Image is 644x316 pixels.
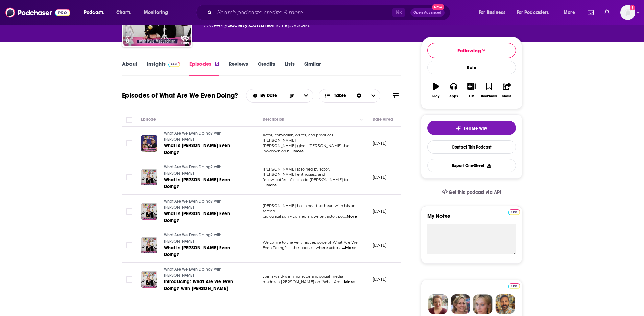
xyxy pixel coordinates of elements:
span: and [270,22,281,28]
span: What Are We Even Doing? with [PERSON_NAME] [164,199,222,210]
img: User Profile [620,5,635,20]
span: Open Advanced [413,11,442,14]
a: What Are We Even Doing? with [PERSON_NAME] [164,164,245,176]
span: ...More [342,245,356,251]
button: open menu [474,7,514,18]
span: Following [457,47,481,54]
img: Podchaser Pro [168,62,180,67]
span: madman [PERSON_NAME] on “What Are [263,279,341,284]
div: Bookmark [481,94,497,98]
span: Logged in as heidiv [620,5,635,20]
span: What is [PERSON_NAME] Even Doing? [164,211,230,223]
a: Charts [112,7,135,18]
a: About [122,61,137,76]
button: Following [427,43,516,58]
button: Share [498,78,516,103]
button: open menu [559,7,583,18]
span: fellow coffee aficionado [PERSON_NAME] to t [263,177,351,182]
svg: Add a profile image [630,5,635,10]
span: Get this podcast via API [449,189,501,195]
span: Even Doing? — the podcast where actor a [263,245,342,250]
p: [DATE] [373,208,387,214]
a: Episodes5 [189,61,219,76]
span: Podcasts [84,8,104,17]
span: Welcome to the very first episode of What Are We [263,240,358,245]
img: Podchaser - Follow, Share and Rate Podcasts [5,6,70,19]
span: Introducing: What Are We Even Doing? with [PERSON_NAME] [164,279,233,291]
span: Toggle select row [126,174,132,180]
button: Bookmark [480,78,498,103]
button: Open AdvancedNew [410,8,445,17]
span: Join award-winning actor and social media [263,274,343,279]
button: open menu [246,93,285,98]
button: Show profile menu [620,5,635,20]
a: Introducing: What Are We Even Doing? with [PERSON_NAME] [164,278,245,292]
a: InsightsPodchaser Pro [147,61,180,76]
label: My Notes [427,212,516,224]
div: Episode [141,115,156,123]
div: Apps [449,94,458,98]
input: Search podcasts, credits, & more... [215,7,392,18]
span: What Are We Even Doing? with [PERSON_NAME] [164,165,222,176]
button: Choose View [319,89,381,103]
button: open menu [299,89,313,102]
span: Table [334,93,346,98]
span: [PERSON_NAME] gives [PERSON_NAME] the lowdown on h [263,143,349,154]
span: biological son – comedian, writer, actor, po [263,214,343,219]
a: What is [PERSON_NAME] Even Doing? [164,210,245,224]
span: For Business [479,8,505,17]
span: ⌘ K [392,8,405,17]
div: Search podcasts, credits, & more... [202,5,457,20]
img: Jules Profile [473,294,493,314]
img: Podchaser Pro [508,283,520,289]
img: Podchaser Pro [508,209,520,215]
span: ...More [341,279,355,285]
div: Sort Direction [352,89,366,102]
p: [DATE] [373,242,387,248]
button: open menu [512,7,559,18]
span: ...More [290,149,304,154]
a: Show notifications dropdown [602,7,612,18]
div: Date Aired [373,115,393,123]
a: Pro website [508,282,520,289]
button: Apps [445,78,462,103]
span: [PERSON_NAME] has a heart-to-heart with his on-screen [263,203,357,213]
button: tell me why sparkleTell Me Why [427,121,516,135]
span: What Are We Even Doing? with [PERSON_NAME] [164,267,222,278]
div: Description [263,115,284,123]
span: What is [PERSON_NAME] Even Doing? [164,245,230,257]
span: What Are We Even Doing? with [PERSON_NAME] [164,233,222,244]
a: What Are We Even Doing? with [PERSON_NAME] [164,131,245,142]
span: Toggle select row [126,276,132,283]
span: ...More [343,214,357,219]
p: [DATE] [373,140,387,146]
a: Contact This Podcast [427,140,516,154]
a: Get this podcast via API [436,184,507,201]
h2: Choose List sort [246,89,313,103]
a: What is [PERSON_NAME] Even Doing? [164,245,245,258]
a: Similar [304,61,321,76]
button: Play [427,78,445,103]
div: 5 [215,62,219,66]
span: What is [PERSON_NAME] Even Doing? [164,177,230,189]
span: , [248,22,249,28]
span: Toggle select row [126,208,132,215]
div: Rate [427,61,516,74]
img: tell me why sparkle [456,126,461,131]
a: What Are We Even Doing? with [PERSON_NAME] [164,199,245,210]
div: Play [432,94,439,98]
span: Toggle select row [126,242,132,248]
p: [DATE] [373,174,387,180]
a: Lists [285,61,295,76]
img: Jon Profile [495,294,515,314]
a: Show notifications dropdown [585,7,596,18]
button: open menu [79,7,113,18]
a: Reviews [229,61,248,76]
span: By Date [260,93,279,98]
a: What Are We Even Doing? with [PERSON_NAME] [164,232,245,244]
span: What Are We Even Doing? with [PERSON_NAME] [164,131,222,142]
a: What is [PERSON_NAME] Even Doing? [164,142,245,156]
span: Tell Me Why [464,126,487,131]
img: Barbara Profile [451,294,470,314]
